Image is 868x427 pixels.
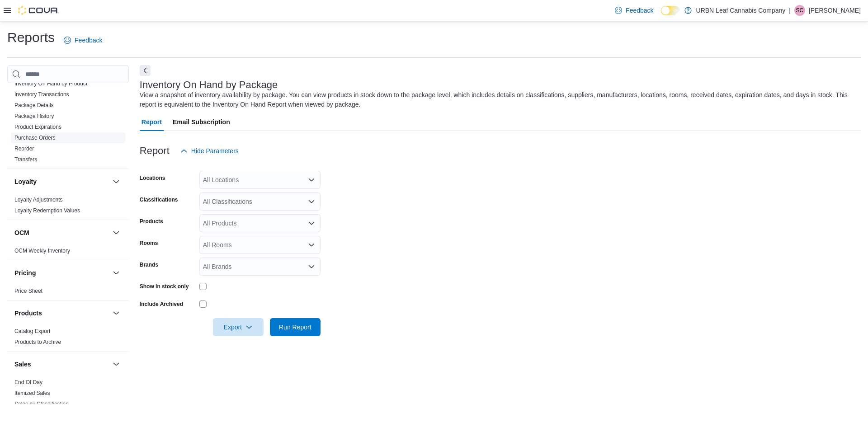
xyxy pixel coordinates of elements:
span: Price Sheet [14,287,42,295]
button: Products [14,309,109,318]
button: Loyalty [14,177,109,186]
button: Sales [14,360,109,369]
button: Open list of options [308,198,315,205]
span: SC [796,5,804,16]
span: Purchase Orders [14,134,56,141]
button: Pricing [111,267,122,278]
button: Sales [111,359,122,370]
h3: Sales [14,360,31,369]
h3: Inventory On Hand by Package [140,80,278,90]
h3: Pricing [14,268,36,277]
a: Purchase Orders [14,135,56,141]
span: Inventory Transactions [14,91,69,98]
div: Inventory [7,35,129,169]
span: Run Report [279,323,311,332]
label: Classifications [140,196,178,203]
span: OCM Weekly Inventory [14,247,70,254]
label: Rooms [140,239,158,247]
a: Inventory On Hand by Product [14,80,87,87]
button: Open list of options [308,263,315,270]
a: Transfers [14,156,37,163]
span: Product Expirations [14,123,61,131]
span: Itemized Sales [14,389,50,397]
a: Price Sheet [14,288,42,294]
a: Itemized Sales [14,390,50,396]
span: Reorder [14,145,34,152]
button: OCM [111,227,122,238]
a: End Of Day [14,379,42,385]
button: Export [213,318,264,336]
span: Export [218,318,258,336]
label: Products [140,218,163,225]
a: Inventory Transactions [14,91,69,98]
div: Products [7,326,129,351]
button: Loyalty [111,176,122,187]
span: Package Details [14,102,54,109]
div: Pricing [7,286,129,300]
a: Feedback [611,1,657,19]
label: Locations [140,174,165,182]
p: [PERSON_NAME] [809,5,861,16]
button: Open list of options [308,220,315,227]
button: Hide Parameters [177,142,242,160]
a: Products to Archive [14,339,61,345]
a: Catalog Export [14,328,50,334]
a: Sales by Classification [14,401,69,407]
div: Loyalty [7,194,129,220]
h3: Loyalty [14,177,37,186]
a: Product Expirations [14,124,61,130]
button: OCM [14,228,109,237]
h3: OCM [14,228,29,237]
a: Loyalty Adjustments [14,197,63,203]
label: Show in stock only [140,283,189,290]
span: Loyalty Redemption Values [14,207,80,214]
button: Next [140,65,151,76]
div: Shawn Coldwell [794,5,805,16]
h3: Products [14,309,42,318]
span: Loyalty Adjustments [14,196,63,203]
img: Cova [18,6,59,15]
div: View a snapshot of inventory availability by package. You can view products in stock down to the ... [140,90,856,109]
h1: Reports [7,28,55,47]
label: Include Archived [140,300,183,308]
span: End Of Day [14,379,42,386]
a: Reorder [14,145,34,152]
button: Run Report [270,318,321,336]
span: Hide Parameters [191,146,239,155]
p: URBN Leaf Cannabis Company [696,5,786,16]
input: Dark Mode [661,6,680,15]
span: Inventory On Hand by Product [14,80,87,87]
a: Feedback [60,31,106,49]
a: Package Details [14,102,54,108]
p: | [789,5,791,16]
span: Feedback [75,36,102,45]
h3: Report [140,145,170,156]
span: Report [142,113,162,131]
label: Brands [140,261,158,268]
a: OCM Weekly Inventory [14,248,70,254]
button: Open list of options [308,241,315,249]
span: Email Subscription [173,113,230,131]
button: Pricing [14,268,109,277]
span: Package History [14,113,54,120]
a: Package History [14,113,54,119]
span: Feedback [626,6,653,15]
span: Catalog Export [14,328,50,335]
button: Open list of options [308,176,315,183]
span: Sales by Classification [14,400,69,408]
button: Products [111,308,122,319]
span: Dark Mode [661,15,661,16]
div: OCM [7,245,129,260]
a: Loyalty Redemption Values [14,207,80,214]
